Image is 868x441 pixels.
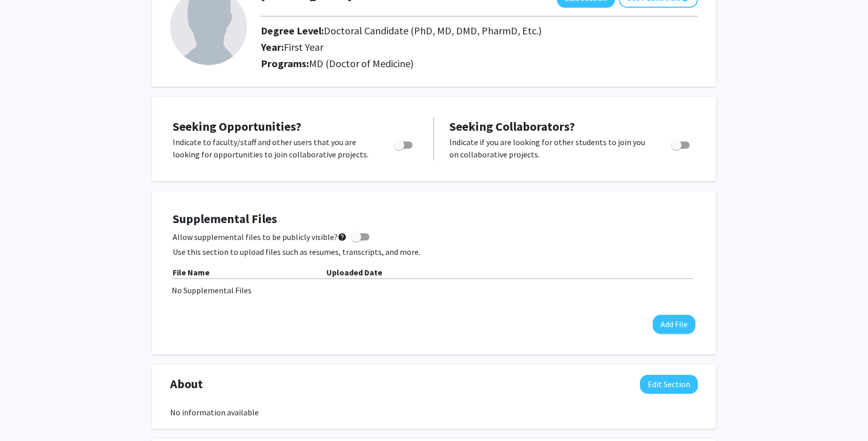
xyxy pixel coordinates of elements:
span: Seeking Opportunities? [173,118,301,134]
p: Use this section to upload files such as resumes, transcripts, and more. [173,246,695,258]
span: Doctoral Candidate (PhD, MD, DMD, PharmD, Etc.) [324,24,542,37]
b: File Name [173,267,210,277]
button: Add File [653,315,695,334]
mat-icon: help [338,231,347,243]
h2: Degree Level: [261,25,619,37]
div: Toggle [667,136,695,151]
p: Indicate to faculty/staff and other users that you are looking for opportunities to join collabor... [173,136,375,161]
span: Seeking Collaborators? [449,118,575,134]
button: Edit About [640,375,698,394]
iframe: Chat [8,395,44,433]
span: MD (Doctor of Medicine) [309,57,414,70]
div: Toggle [390,136,418,151]
span: About [170,375,203,393]
div: No information available [170,406,698,418]
span: First Year [284,41,323,53]
h2: Year: [261,41,619,53]
span: Allow supplemental files to be publicly visible? [173,231,347,243]
b: Uploaded Date [326,267,382,277]
div: No Supplemental Files [172,284,696,296]
h4: Supplemental Files [173,212,695,227]
h2: Programs: [261,57,698,70]
p: Indicate if you are looking for other students to join you on collaborative projects. [449,136,652,161]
